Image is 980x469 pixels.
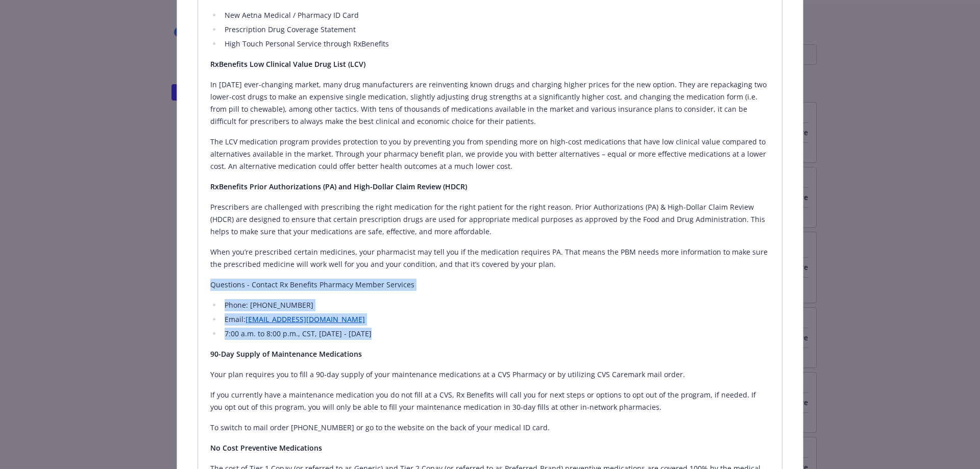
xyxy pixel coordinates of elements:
[210,389,770,413] p: If you currently have a maintenance medication you do not fill at a CVS, Rx Benefits will call yo...
[210,136,770,172] p: The LCV medication program provides protection to you by preventing you from spending more on hig...
[210,443,322,453] strong: No Cost Preventive Medications
[210,79,770,128] p: In [DATE] ever-changing market, many drug manufacturers are reinventing known drugs and charging ...
[210,349,362,359] strong: 90-Day Supply of Maintenance Medications
[210,279,770,291] p: Questions - Contact Rx Benefits Pharmacy Member Services
[246,314,365,324] a: [EMAIL_ADDRESS][DOMAIN_NAME]
[210,59,365,69] strong: RxBenefits Low Clinical Value Drug List (LCV)
[222,313,770,326] li: Email:
[222,23,770,36] li: Prescription Drug Coverage Statement
[210,246,770,270] p: When you’re prescribed certain medicines, your pharmacist may tell you if the medication requires...
[210,201,770,238] p: Prescribers are challenged with prescribing the right medication for the right patient for the ri...
[222,328,770,340] li: 7:00 a.m. to 8:00 p.m., CST, [DATE] - [DATE]
[222,299,770,311] li: Phone: [PHONE_NUMBER]
[222,38,770,50] li: High Touch Personal Service through RxBenefits
[222,9,770,21] li: New Aetna Medical / Pharmacy ID Card
[210,368,770,381] p: Your plan requires you to fill a 90-day supply of your maintenance medications at a CVS Pharmacy ...
[210,182,467,191] strong: RxBenefits Prior Authorizations (PA) and High-Dollar Claim Review (HDCR)
[210,422,770,434] p: To switch to mail order [PHONE_NUMBER] or go to the website on the back of your medical ID card.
